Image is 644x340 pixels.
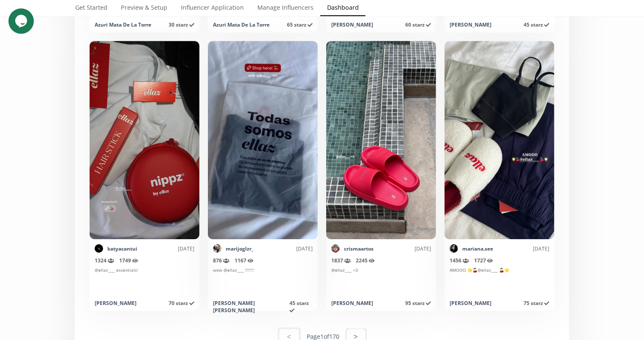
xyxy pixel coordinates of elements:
[450,267,549,294] div: AMOOO 🌟🍒@ellaz____ 🍒🌟
[107,245,137,252] a: katyacantui
[524,21,549,28] span: 45 starz
[213,267,313,294] div: wow @ellaz____ !!!!!!!
[405,300,431,307] span: 95 starz
[95,300,136,307] div: [PERSON_NAME]
[289,300,309,314] span: 45 starz
[213,300,289,314] div: [PERSON_NAME] [PERSON_NAME]
[119,257,138,264] span: 1749
[450,244,458,253] img: 505436863_18509350087056668_7153518167795609619_n.jpg
[356,257,375,264] span: 2245
[331,267,431,294] div: @ellaz____ <3
[331,21,373,28] div: [PERSON_NAME]
[474,257,493,264] span: 1727
[450,257,469,264] span: 1456
[137,245,194,252] div: [DATE]
[213,21,270,28] div: Azuri Mata De La Torre
[226,245,254,252] a: marijoglzr_
[405,21,431,28] span: 60 starz
[235,257,254,264] span: 1167
[95,21,151,28] div: Azuri Mata De La Torre
[344,245,374,252] a: crismaartos
[213,257,229,264] span: 876
[169,300,194,307] span: 70 starz
[95,267,194,294] div: @ellaz____ essentials!
[331,257,351,264] span: 1837
[524,300,549,307] span: 75 starz
[331,300,373,307] div: [PERSON_NAME]
[287,21,313,28] span: 65 starz
[213,244,221,253] img: 541519857_18526675468058794_2000937125294782617_n.jpg
[450,300,491,307] div: [PERSON_NAME]
[450,21,491,28] div: [PERSON_NAME]
[374,245,431,252] div: [DATE]
[95,257,114,264] span: 1324
[8,8,35,34] iframe: chat widget
[254,245,313,252] div: [DATE]
[462,245,493,252] a: mariana.see
[169,21,194,28] span: 30 starz
[493,245,549,252] div: [DATE]
[95,244,103,253] img: 412456565_357426983561887_3188151921125958061_n.jpg
[331,244,340,253] img: 489986614_1191731062423443_5874133429338055646_n.jpg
